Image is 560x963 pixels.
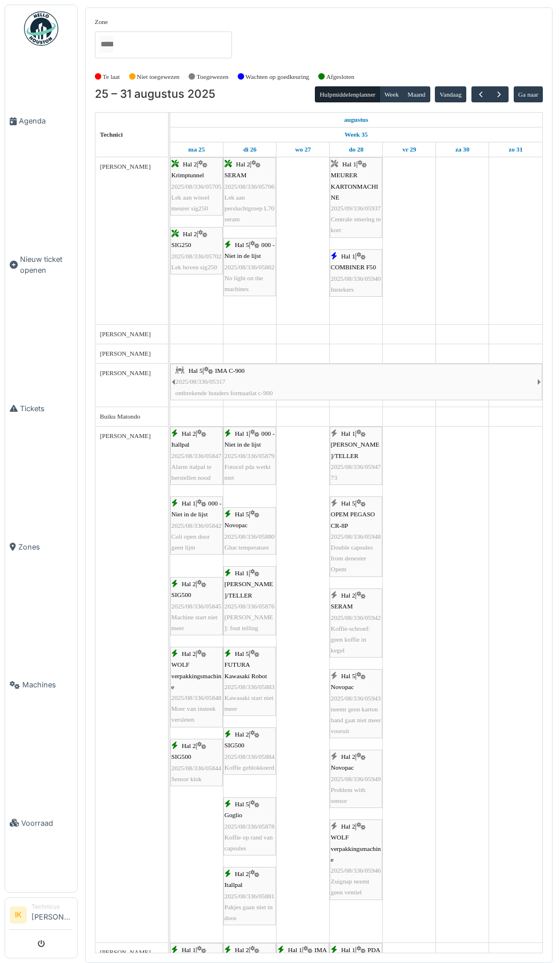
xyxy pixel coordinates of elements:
[225,823,275,830] span: 2025/08/336/05878
[225,568,275,634] div: |
[346,142,366,157] a: 28 augustus 2025
[331,511,375,528] span: OPEM PEGASO CR-8P
[471,86,490,103] button: Vorige
[225,509,275,553] div: |
[24,11,58,46] img: Badge_color-CXgf-gQk.svg
[171,498,222,553] div: |
[225,430,275,448] span: 000 - Niet in de lijst
[171,648,222,725] div: |
[331,706,381,734] span: neemt geen karton band gaat niet meer vooruit
[331,474,337,481] span: 73
[342,128,371,142] a: Week 35
[183,161,197,168] span: Hal 2
[236,161,250,168] span: Hal 2
[100,163,151,170] span: [PERSON_NAME]
[235,511,249,518] span: Hal 5
[171,159,222,214] div: |
[331,603,353,610] span: SERAM
[225,159,275,225] div: |
[225,428,275,483] div: |
[20,403,73,414] span: Tickets
[225,194,274,222] span: Lek aan persluchtgroep L70 seram
[399,142,419,157] a: 29 augustus 2025
[225,694,274,712] span: Kawasaki start niet meer
[235,870,249,877] span: Hal 2
[182,742,196,749] span: Hal 2
[435,86,466,102] button: Vandaag
[225,893,275,900] span: 2025/08/336/05881
[235,430,249,437] span: Hal 1
[171,522,222,529] span: 2025/08/336/05842
[100,369,151,376] span: [PERSON_NAME]
[171,428,222,483] div: |
[171,603,222,610] span: 2025/08/336/05845
[331,264,376,270] span: COMBINER F50
[225,753,275,760] span: 2025/08/336/05884
[171,194,209,212] span: Lek aan wissel meurer sig250
[215,367,245,374] span: IMA C-900
[171,765,222,771] span: 2025/08/336/05844
[331,625,370,654] span: Koffie-schroef: geen koffie in kegel
[183,230,197,237] span: Hal 2
[331,751,381,806] div: |
[31,902,73,927] li: [PERSON_NAME]
[341,672,355,679] span: Hal 5
[171,183,222,190] span: 2025/08/336/05705
[235,650,249,657] span: Hal 5
[225,661,267,679] span: FUTURA Kawasaki Robot
[100,131,123,138] span: Technici
[490,86,509,103] button: Volgende
[341,113,371,127] a: 25 augustus 2025
[171,661,222,690] span: WOLF verpakkingsmachine
[331,695,381,702] span: 2025/08/336/05943
[341,253,355,260] span: Hal 1
[331,251,381,295] div: |
[171,463,211,481] span: Alarm italpal te herstellen nood
[137,72,179,82] label: Niet toegewezen
[331,286,354,293] span: Instekers
[241,142,259,157] a: 26 augustus 2025
[95,17,108,27] label: Zone
[95,87,215,101] h2: 25 – 31 augustus 2025
[225,799,275,854] div: |
[225,274,263,292] span: No light on the machines
[246,72,310,82] label: Wachten op goedkeuring
[331,428,381,483] div: |
[235,570,249,576] span: Hal 1
[341,823,355,830] span: Hal 2
[225,463,271,481] span: Fotocel pda werkt niet
[225,904,273,921] span: Pakjes gaan niet in doos
[341,753,355,760] span: Hal 2
[182,500,196,507] span: Hal 1
[100,949,151,956] span: [PERSON_NAME]
[331,867,381,874] span: 2025/08/336/05946
[171,241,191,248] span: SIG250
[21,818,73,829] span: Voorraad
[103,72,120,82] label: Te laat
[331,821,381,898] div: |
[171,741,222,785] div: |
[453,142,473,157] a: 30 augustus 2025
[225,603,275,610] span: 2025/08/336/05876
[341,500,355,507] span: Hal 5
[100,331,151,337] span: [PERSON_NAME]
[225,580,273,598] span: [PERSON_NAME]/TELLER
[171,229,222,273] div: |
[341,430,355,437] span: Hal 1
[331,775,381,782] span: 2025/08/336/05949
[292,142,314,157] a: 27 augustus 2025
[331,275,381,282] span: 2025/08/336/05940
[331,786,366,804] span: Problem with sensor
[342,161,357,168] span: Hal 1
[225,452,275,459] span: 2025/08/336/05879
[225,742,245,749] span: SIG500
[225,729,275,773] div: |
[331,205,381,212] span: 2025/09/336/05937
[315,86,380,102] button: Hulpmiddelenplanner
[225,533,275,540] span: 2025/08/336/05880
[10,906,27,924] li: IK
[182,946,196,953] span: Hal 1
[182,430,196,437] span: Hal 2
[235,731,249,738] span: Hal 2
[171,775,202,782] span: Sensor klok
